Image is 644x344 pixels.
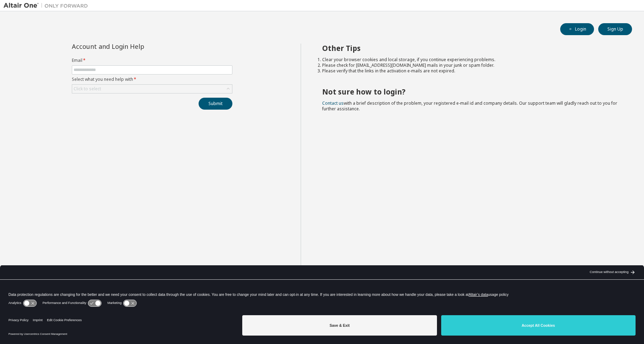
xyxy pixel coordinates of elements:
[74,86,101,92] div: Click to select
[322,68,619,74] li: Please verify that the links in the activation e-mails are not expired.
[322,100,344,106] a: Contact us
[72,77,232,82] label: Select what you need help with
[72,44,200,49] div: Account and Login Help
[322,87,619,96] h2: Not sure how to login?
[560,23,594,35] button: Login
[199,98,232,110] button: Submit
[598,23,632,35] button: Sign Up
[322,100,617,112] span: with a brief description of the problem, your registered e-mail id and company details. Our suppo...
[4,2,92,9] img: Altair One
[72,85,232,93] div: Click to select
[322,63,619,68] li: Please check for [EMAIL_ADDRESS][DOMAIN_NAME] mails in your junk or spam folder.
[72,58,232,63] label: Email
[322,44,619,53] h2: Other Tips
[322,57,619,63] li: Clear your browser cookies and local storage, if you continue experiencing problems.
